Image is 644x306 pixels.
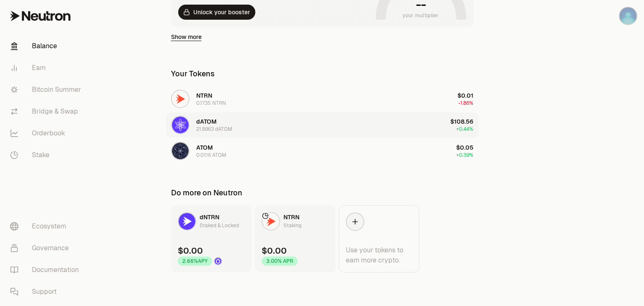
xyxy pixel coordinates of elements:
[450,118,473,125] span: $108.56
[196,144,213,151] span: ATOM
[3,144,91,166] a: Stake
[3,79,91,101] a: Bitcoin Summer
[3,237,91,259] a: Governance
[3,35,91,57] a: Balance
[458,100,473,106] span: -1.86%
[200,221,239,230] div: Staked & Locked
[196,92,212,99] span: NTRN
[255,205,335,272] a: NTRN LogoNTRNStaking$0.003.00% APR
[171,187,242,199] div: Do more on Neutron
[456,152,473,158] span: +0.39%
[620,8,636,24] img: keplrledger
[262,257,298,266] div: 3.00% APR
[457,92,473,99] span: $0.01
[283,213,299,221] span: NTRN
[179,213,195,230] img: dNTRN Logo
[3,281,91,303] a: Support
[262,245,287,257] div: $0.00
[3,215,91,237] a: Ecosystem
[172,143,189,159] img: ATOM Logo
[196,152,226,158] div: 0.0116 ATOM
[166,112,478,137] button: dATOM LogodATOM21.8963 dATOM$108.56+0.44%
[196,100,226,106] div: 0.1735 NTRN
[171,68,215,80] div: Your Tokens
[3,122,91,144] a: Orderbook
[456,126,473,132] span: +0.44%
[178,5,255,20] button: Unlock your booster
[196,126,232,132] div: 21.8963 dATOM
[346,245,412,265] div: Use your tokens to earn more crypto.
[172,117,189,133] img: dATOM Logo
[172,91,189,107] img: NTRN Logo
[171,205,252,272] a: dNTRN LogodNTRNStaked & Locked$0.002.66%APYDrop
[166,86,478,112] button: NTRN LogoNTRN0.1735 NTRN$0.01-1.86%
[339,205,419,272] a: Use your tokens to earn more crypto.
[456,144,473,151] span: $0.05
[3,57,91,79] a: Earn
[171,33,202,41] a: Show more
[262,213,279,230] img: NTRN Logo
[178,257,212,266] div: 2.66% APY
[215,258,221,265] img: Drop
[178,245,203,257] div: $0.00
[402,11,439,20] span: your multiplier
[3,101,91,122] a: Bridge & Swap
[283,221,301,230] div: Staking
[3,259,91,281] a: Documentation
[196,118,217,125] span: dATOM
[166,138,478,163] button: ATOM LogoATOM0.0116 ATOM$0.05+0.39%
[200,213,219,221] span: dNTRN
